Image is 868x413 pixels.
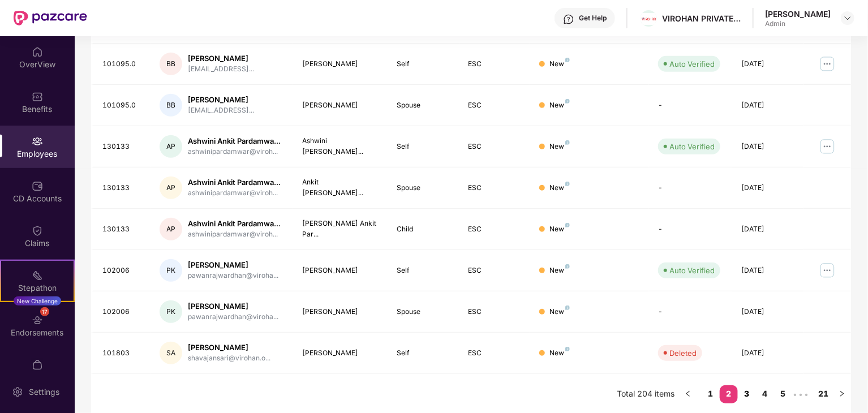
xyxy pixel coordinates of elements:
[792,385,810,403] span: •••
[741,100,794,111] div: [DATE]
[188,105,254,116] div: [EMAIL_ADDRESS]...
[188,312,278,322] div: pawanrajwardhan@viroha...
[815,385,833,403] li: 21
[565,223,570,227] img: svg+xml;base64,PHN2ZyB4bWxucz0iaHR0cDovL3d3dy53My5vcmcvMjAwMC9zdmciIHdpZHRoPSI4IiBoZWlnaHQ9IjgiIH...
[549,348,570,359] div: New
[302,59,379,70] div: [PERSON_NAME]
[565,58,570,62] img: svg+xml;base64,PHN2ZyB4bWxucz0iaHR0cDovL3d3dy53My5vcmcvMjAwMC9zdmciIHdpZHRoPSI4IiBoZWlnaHQ9IjgiIH...
[397,224,450,235] div: Child
[32,136,43,147] img: svg+xml;base64,PHN2ZyBpZD0iRW1wbG95ZWVzIiB4bWxucz0iaHR0cDovL3d3dy53My5vcmcvMjAwMC9zdmciIHdpZHRoPS...
[549,265,570,276] div: New
[188,218,281,229] div: Ashwini Ankit Pardamwa...
[188,229,281,240] div: ashwinipardamwar@viroh...
[397,265,450,276] div: Self
[669,58,715,70] div: Auto Verified
[32,270,43,281] img: svg+xml;base64,PHN2ZyB4bWxucz0iaHR0cDovL3d3dy53My5vcmcvMjAwMC9zdmciIHdpZHRoPSIyMSIgaGVpZ2h0PSIyMC...
[565,99,570,104] img: svg+xml;base64,PHN2ZyB4bWxucz0iaHR0cDovL3d3dy53My5vcmcvMjAwMC9zdmciIHdpZHRoPSI4IiBoZWlnaHQ9IjgiIH...
[818,137,836,156] img: manageButton
[397,100,450,111] div: Spouse
[302,307,379,317] div: [PERSON_NAME]
[662,13,741,24] div: VIROHAN PRIVATE LIMITED
[679,385,697,403] li: Previous Page
[188,147,281,157] div: ashwinipardamwar@viroh...
[549,307,570,317] div: New
[833,385,851,403] li: Next Page
[741,265,794,276] div: [DATE]
[188,353,270,364] div: shavajansari@virohan.o...
[649,167,732,209] td: -
[302,218,379,240] div: [PERSON_NAME] Ankit Par...
[102,141,141,152] div: 130133
[702,385,720,403] li: 1
[188,260,278,270] div: [PERSON_NAME]
[160,300,182,323] div: PK
[188,136,281,147] div: Ashwini Ankit Pardamwa...
[160,53,182,75] div: BB
[669,265,715,276] div: Auto Verified
[741,348,794,359] div: [DATE]
[469,224,522,235] div: ESC
[102,224,141,235] div: 130133
[160,342,182,364] div: SA
[102,100,141,111] div: 101095.0
[669,141,715,152] div: Auto Verified
[563,14,574,25] img: svg+xml;base64,PHN2ZyBpZD0iSGVscC0zMngzMiIgeG1sbnM9Imh0dHA6Ly93d3cudzMub3JnLzIwMDAvc3ZnIiB3aWR0aD...
[565,347,570,351] img: svg+xml;base64,PHN2ZyB4bWxucz0iaHR0cDovL3d3dy53My5vcmcvMjAwMC9zdmciIHdpZHRoPSI4IiBoZWlnaHQ9IjgiIH...
[839,390,845,397] span: right
[756,385,774,402] a: 4
[469,307,522,317] div: ESC
[102,265,141,276] div: 102006
[549,224,570,235] div: New
[188,270,278,281] div: pawanrajwardhan@viroha...
[792,385,810,403] li: Next 5 Pages
[188,342,270,353] div: [PERSON_NAME]
[32,315,43,326] img: svg+xml;base64,PHN2ZyBpZD0iRW5kb3JzZW1lbnRzIiB4bWxucz0iaHR0cDovL3d3dy53My5vcmcvMjAwMC9zdmciIHdpZH...
[469,348,522,359] div: ESC
[649,85,732,126] td: -
[738,385,756,403] li: 3
[549,59,570,70] div: New
[679,385,697,403] button: left
[160,135,182,158] div: AP
[641,13,657,25] img: Virohan%20logo%20(1).jpg
[565,264,570,269] img: svg+xml;base64,PHN2ZyB4bWxucz0iaHR0cDovL3d3dy53My5vcmcvMjAwMC9zdmciIHdpZHRoPSI4IiBoZWlnaHQ9IjgiIH...
[40,307,49,316] div: 17
[32,180,43,192] img: svg+xml;base64,PHN2ZyBpZD0iQ0RfQWNjb3VudHMiIGRhdGEtbmFtZT0iQ0QgQWNjb3VudHMiIHhtbG5zPSJodHRwOi8vd3...
[815,385,833,402] a: 21
[818,55,836,73] img: manageButton
[720,385,738,403] li: 2
[397,141,450,152] div: Self
[302,177,379,199] div: Ankit [PERSON_NAME]...
[302,348,379,359] div: [PERSON_NAME]
[102,183,141,193] div: 130133
[188,53,254,64] div: [PERSON_NAME]
[774,385,792,403] li: 5
[469,183,522,193] div: ESC
[32,46,43,58] img: svg+xml;base64,PHN2ZyBpZD0iSG9tZSIgeG1sbnM9Imh0dHA6Ly93d3cudzMub3JnLzIwMDAvc3ZnIiB3aWR0aD0iMjAiIG...
[160,259,182,282] div: PK
[469,59,522,70] div: ESC
[32,225,43,236] img: svg+xml;base64,PHN2ZyBpZD0iQ2xhaW0iIHhtbG5zPSJodHRwOi8vd3d3LnczLm9yZy8yMDAwL3N2ZyIgd2lkdGg9IjIwIi...
[32,91,43,102] img: svg+xml;base64,PHN2ZyBpZD0iQmVuZWZpdHMiIHhtbG5zPSJodHRwOi8vd3d3LnczLm9yZy8yMDAwL3N2ZyIgd2lkdGg9Ij...
[741,59,794,70] div: [DATE]
[302,136,379,157] div: Ashwini [PERSON_NAME]...
[397,183,450,193] div: Spouse
[25,386,63,398] div: Settings
[617,385,674,403] li: Total 204 items
[102,59,141,70] div: 101095.0
[833,385,851,403] button: right
[741,183,794,193] div: [DATE]
[549,100,570,111] div: New
[469,141,522,152] div: ESC
[397,307,450,317] div: Spouse
[565,306,570,310] img: svg+xml;base64,PHN2ZyB4bWxucz0iaHR0cDovL3d3dy53My5vcmcvMjAwMC9zdmciIHdpZHRoPSI4IiBoZWlnaHQ9IjgiIH...
[774,385,792,402] a: 5
[188,188,281,199] div: ashwinipardamwar@viroh...
[102,307,141,317] div: 102006
[579,14,607,23] div: Get Help
[649,209,732,250] td: -
[188,94,254,105] div: [PERSON_NAME]
[102,348,141,359] div: 101803
[160,177,182,199] div: AP
[14,11,87,25] img: New Pazcare Logo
